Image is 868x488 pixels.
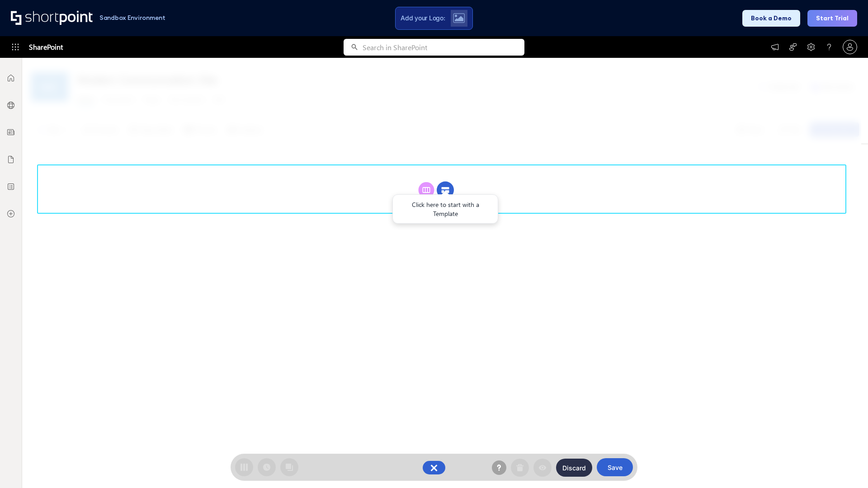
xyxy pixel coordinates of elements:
[556,459,592,477] button: Discard
[401,14,445,22] span: Add your Logo:
[99,15,165,20] h1: Sandbox Environment
[823,445,868,488] iframe: Chat Widget
[742,10,800,27] button: Book a Demo
[363,39,524,56] input: Search in SharePoint
[597,458,633,476] button: Save
[807,10,857,27] button: Start Trial
[29,36,63,58] span: SharePoint
[453,13,465,23] img: Upload logo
